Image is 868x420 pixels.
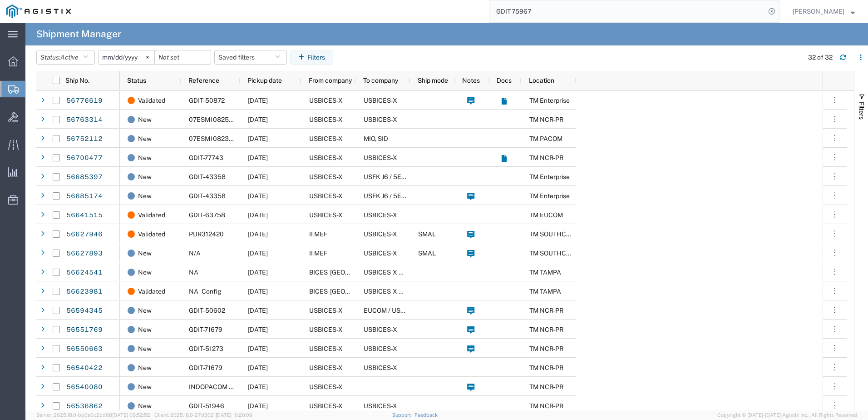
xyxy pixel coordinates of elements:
[248,97,268,104] span: 09/10/2025
[364,135,388,142] span: MIO, SID
[793,6,844,16] span: Dylan Jewell
[529,173,570,180] span: TM Enterprise
[529,192,570,200] span: TM Enterprise
[66,94,103,108] a: 56776619
[138,205,165,225] span: Validated
[66,304,103,318] a: 56594345
[309,345,343,352] span: USBICES-X
[529,345,563,352] span: TM NCR-PR
[364,116,397,123] span: USBICES-X
[66,265,103,280] a: 56624541
[529,154,563,161] span: TM NCR-PR
[189,211,225,219] span: GDIT-63758
[138,110,152,129] span: New
[364,288,425,295] span: USBICES-X Logistics
[363,77,398,84] span: To company
[189,307,225,314] span: GDIT-50602
[154,412,252,418] span: Client: 2025.18.0-27d3021
[216,412,252,418] span: [DATE] 10:20:09
[309,383,343,390] span: USBICES-X
[66,227,103,242] a: 56627946
[364,364,397,371] span: USBICES-X
[309,307,343,314] span: USBICES-X
[138,396,152,415] span: New
[462,77,480,84] span: Notes
[138,129,152,148] span: New
[248,230,268,238] span: 08/27/2025
[309,116,343,123] span: USBICES-X
[138,91,165,110] span: Validated
[309,154,343,161] span: USBICES-X
[189,173,226,180] span: GDIT-43358
[138,186,152,205] span: New
[189,230,224,238] span: PUR312420
[418,250,436,257] span: SMAL
[364,211,397,219] span: USBICES-X
[138,358,152,377] span: New
[364,230,397,238] span: USBICES-X
[189,154,223,161] span: GDIT-77743
[248,307,268,314] span: 09/04/2025
[529,383,563,390] span: TM NCR-PR
[418,77,448,84] span: Ship mode
[189,116,237,123] span: 07ESM1082579
[418,230,436,238] span: SMAL
[189,364,222,371] span: GDIT-71679
[66,189,103,204] a: 56685174
[309,135,343,142] span: USBICES-X
[189,269,198,276] span: NA
[138,301,152,320] span: New
[529,250,576,257] span: TM SOUTHCOM
[99,50,154,64] input: Not set
[248,345,268,352] span: 08/20/2025
[66,361,103,375] a: 56540422
[309,326,343,333] span: USBICES-X
[66,246,103,261] a: 56627893
[364,192,438,200] span: USFK J6 / 5EK325 KOAM
[529,135,562,142] span: TM PACOM
[309,211,343,219] span: USBICES-X
[66,323,103,337] a: 56551769
[189,97,225,104] span: GDIT-50872
[66,342,103,356] a: 56550663
[127,77,146,84] span: Status
[248,326,268,333] span: 08/20/2025
[309,77,352,84] span: From company
[248,211,268,219] span: 08/29/2025
[247,77,282,84] span: Pickup date
[189,288,222,295] span: NA - Config
[189,383,244,390] span: INDOPACOM TEST
[138,282,165,301] span: Validated
[309,192,343,200] span: USBICES-X
[529,326,563,333] span: TM NCR-PR
[364,307,422,314] span: EUCOM / USAREUR
[138,148,152,167] span: New
[364,173,438,180] span: USFK J6 / 5EK325 KOAM
[36,23,121,45] h4: Shipment Manager
[529,269,561,276] span: TM TAMPA
[529,97,570,104] span: TM Enterprise
[248,269,268,276] span: 08/27/2025
[364,345,397,352] span: USBICES-X
[66,285,103,299] a: 56623981
[36,412,150,418] span: Server: 2025.18.0-bb0e0c2bd68
[60,54,79,61] span: Active
[414,412,438,418] a: Feedback
[392,412,415,418] a: Support
[138,377,152,396] span: New
[248,192,268,200] span: 09/02/2025
[66,151,103,165] a: 56700477
[309,97,343,104] span: USBICES-X
[248,135,268,142] span: 09/10/2025
[529,211,563,219] span: TM EUCOM
[364,326,397,333] span: USBICES-X
[489,0,765,22] input: Search for shipment number, reference number
[189,402,224,410] span: GDIT-51946
[529,230,576,238] span: TM SOUTHCOM
[138,339,152,358] span: New
[36,50,95,65] button: Status:Active
[66,208,103,223] a: 56641515
[792,6,855,17] button: [PERSON_NAME]
[248,173,268,180] span: 09/02/2025
[364,402,397,410] span: USBICES-X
